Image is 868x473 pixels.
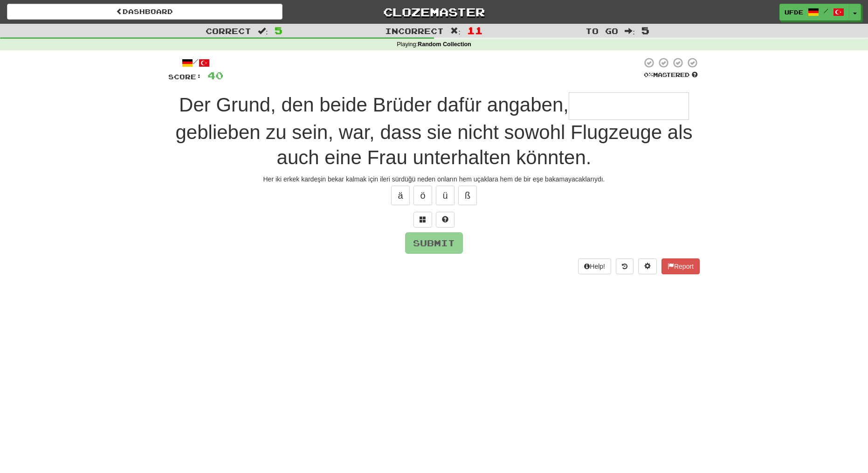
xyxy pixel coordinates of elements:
span: 40 [207,70,223,81]
button: Single letter hint - you only get 1 per sentence and score half the points! alt+h [436,212,455,228]
button: ö [413,186,432,205]
button: Submit [405,232,463,254]
a: Dashboard [7,4,282,20]
button: Help! [578,258,611,274]
span: / [824,7,828,14]
span: Incorrect [385,26,444,35]
strong: Random Collection [418,41,471,48]
span: ufde [785,8,803,16]
div: Her iki erkek kardeşin bekar kalmak için ileri sürdüğü neden onların hem uçaklara hem de bir eşe ... [168,174,700,184]
button: Round history (alt+y) [616,258,634,274]
span: geblieben zu sein, war, dass sie nicht sowohl Flugzeuge als auch eine Frau unterhalten könnten. [176,121,693,169]
span: 5 [641,25,649,36]
span: 11 [467,25,483,36]
span: 5 [275,25,282,36]
a: ufde / [779,4,849,21]
button: ä [391,186,410,205]
span: Correct [206,26,251,35]
div: Mastered [642,71,700,79]
span: Score: [168,73,202,81]
span: 0 % [644,71,653,78]
a: Clozemaster [296,4,572,20]
div: / [168,57,223,69]
span: Der Grund, den beide Brüder dafür angaben, [179,94,569,116]
span: : [450,27,461,35]
span: : [258,27,268,35]
button: Report [661,258,700,274]
button: Switch sentence to multiple choice alt+p [413,212,432,228]
span: To go [586,26,618,35]
span: : [625,27,635,35]
button: ß [458,186,477,205]
button: ü [436,186,455,205]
